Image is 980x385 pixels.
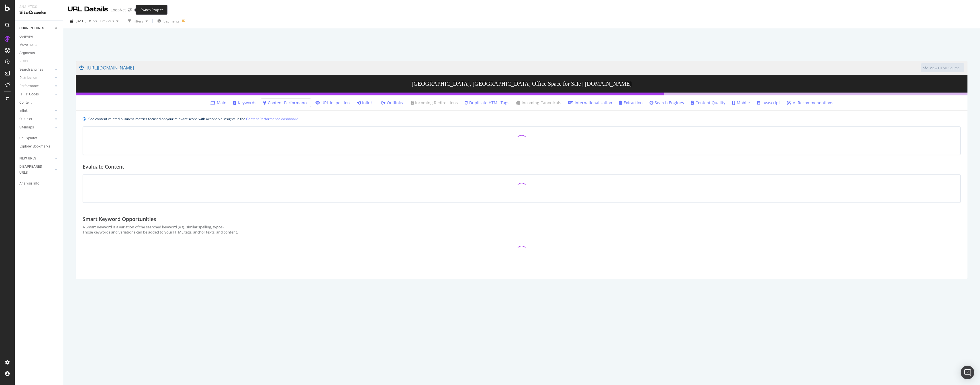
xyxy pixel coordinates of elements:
[19,83,53,89] a: Performance
[19,135,37,141] div: Url Explorer
[465,100,509,106] a: Duplicate HTML Tags
[83,164,124,170] h2: Evaluate Content
[961,366,974,379] div: Open Intercom Messenger
[19,124,34,130] div: Sitemaps
[263,100,309,106] a: Content Performance
[19,181,59,187] a: Analysis Info
[19,108,53,114] a: Inlinks
[79,61,921,75] a: [URL][DOMAIN_NAME]
[19,116,53,122] a: Outlinks
[19,108,29,114] div: Inlinks
[410,100,458,106] a: Incoming Redirections
[921,63,964,72] button: View HTML Source
[787,100,833,106] a: AI Recommendations
[19,25,53,31] a: CURRENT URLS
[19,144,59,150] a: Explorer Bookmarks
[19,9,58,16] div: SiteCrawler
[19,25,44,31] div: CURRENT URLS
[19,67,43,73] div: Search Engines
[126,17,150,26] button: Filters
[246,116,299,122] a: Content Performance dashboard.
[19,58,28,64] div: Visits
[83,216,156,222] h2: Smart Keyword Opportunities
[68,5,108,14] div: URL Details
[357,100,375,106] a: Inlinks
[233,100,256,106] a: Keywords
[19,144,50,150] div: Explorer Bookmarks
[98,17,121,26] button: Previous
[88,116,299,122] div: See content-related business metrics focused on your relevant scope with actionable insights in the
[19,164,48,176] div: DISAPPEARED URLS
[155,17,182,26] button: Segments
[134,19,143,24] div: Filters
[111,7,126,13] div: LoopNet
[210,100,226,106] a: Main
[19,67,53,73] a: Search Engines
[19,155,36,161] div: NEW URLS
[381,100,403,106] a: Outlinks
[19,75,37,81] div: Distribution
[19,5,58,9] div: Analytics
[75,19,87,23] span: 2025 May. 25th
[650,100,684,106] a: Search Engines
[568,100,612,106] a: Internationalization
[732,100,750,106] a: Mobile
[516,100,561,106] a: Incoming Canonicals
[19,124,53,130] a: Sitemaps
[19,164,53,176] a: DISAPPEARED URLS
[19,91,39,97] div: HTTP Codes
[136,5,168,15] div: Switch Project
[315,100,350,106] a: URL Inspection
[691,100,725,106] a: Content Quality
[19,91,53,97] a: HTTP Codes
[19,50,59,56] a: Segments
[930,65,959,70] div: View HTML Source
[19,135,59,141] a: Url Explorer
[19,83,39,89] div: Performance
[98,19,114,23] span: Previous
[619,100,643,106] a: Extraction
[19,100,59,106] a: Content
[68,17,93,26] button: [DATE]
[19,34,33,40] div: Overview
[19,58,34,64] a: Visits
[19,181,39,187] div: Analysis Info
[19,34,59,40] a: Overview
[19,42,59,48] a: Movements
[19,100,32,106] div: Content
[19,75,53,81] a: Distribution
[19,155,53,161] a: NEW URLS
[76,75,967,93] h3: [GEOGRAPHIC_DATA], [GEOGRAPHIC_DATA] Office Space for Sale | [DOMAIN_NAME]
[128,8,132,12] div: arrow-right-arrow-left
[164,19,179,24] span: Segments
[19,50,35,56] div: Segments
[93,19,98,23] span: vs
[757,100,780,106] a: Javascript
[19,116,32,122] div: Outlinks
[83,116,961,122] div: info banner
[19,42,37,48] div: Movements
[83,224,961,235] div: A Smart Keyword is a variation of the searched keyword (e.g., similar spelling, typos). Those key...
